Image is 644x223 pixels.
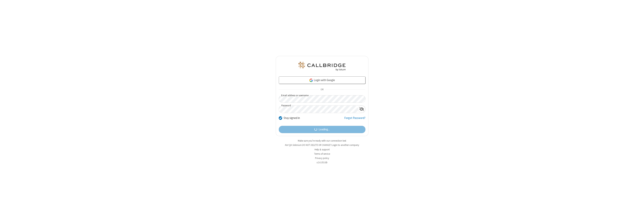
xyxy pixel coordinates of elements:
[279,106,358,113] input: Password
[319,87,325,92] span: OR
[309,78,313,82] img: google-icon.png
[314,152,330,155] a: Terms of service
[279,126,365,133] button: Loading...
[284,116,300,120] label: Stay signed in
[276,143,368,147] li: Not QA Selenium DO NOT DELETE OR CHANGE?
[276,161,368,164] li: v2.6.353.8b
[358,106,365,113] div: Show password
[298,139,346,142] a: Make sure you're ready with our connection test
[344,116,365,123] a: Forgot Password?
[279,76,365,84] a: Login with Google
[279,95,365,103] input: Email address or username
[315,157,329,160] a: Privacy policy
[298,62,346,71] img: QA Selenium DO NOT DELETE OR CHANGE
[319,127,330,132] span: Loading...
[635,213,641,220] iframe: Chat
[332,143,359,147] button: Login to another company
[315,148,330,151] a: Help & support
